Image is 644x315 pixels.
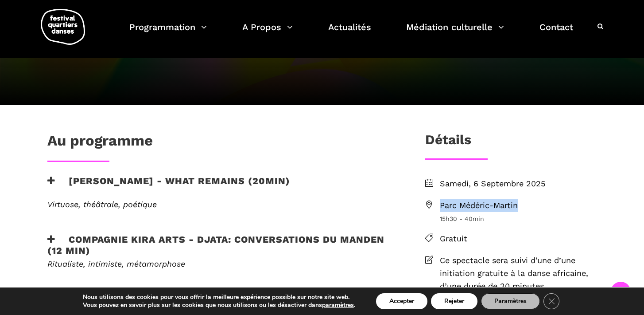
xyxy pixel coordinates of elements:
[242,20,293,46] a: A Propos
[47,234,396,256] h3: Compagnie Kira Arts - Djata: Conversations du Manden (12 min)
[440,254,597,292] span: Ce spectacle sera suivi d'une d’une initiation gratuite à la danse africaine, d’une durée de 20 m...
[83,301,355,309] p: Vous pouvez en savoir plus sur les cookies que nous utilisons ou les désactiver dans .
[440,177,597,190] span: Samedi, 6 Septembre 2025
[129,20,207,46] a: Programmation
[83,293,355,301] p: Nous utilisons des cookies pour vous offrir la meilleure expérience possible sur notre site web.
[440,232,597,245] span: Gratuit
[440,214,597,224] span: 15h30 - 40min
[406,20,504,46] a: Médiation culturelle
[431,293,477,309] button: Rejeter
[47,132,153,154] h1: Au programme
[47,259,185,268] em: Ritualiste, intimiste, métamorphose
[539,20,573,46] a: Contact
[47,175,290,197] h3: [PERSON_NAME] - What remains (20min)
[425,132,471,154] h3: Détails
[328,20,371,46] a: Actualités
[543,293,559,309] button: Close GDPR Cookie Banner
[481,293,540,309] button: Paramètres
[322,301,354,309] button: paramètres
[41,9,85,45] img: logo-fqd-med
[47,200,157,209] em: Virtuose, théâtrale, poétique
[440,199,597,212] span: Parc Médéric-Martin
[376,293,427,309] button: Accepter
